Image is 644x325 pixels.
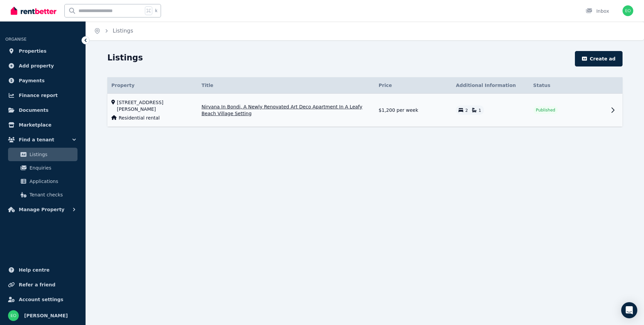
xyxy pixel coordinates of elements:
button: Create ad [575,51,623,66]
span: ORGANISE [5,37,26,42]
span: Account settings [19,295,63,304]
a: Listings [8,148,77,161]
th: Property [107,77,198,94]
a: Refer a friend [5,278,80,291]
span: Title [202,82,213,89]
span: 2 [465,108,468,113]
a: Add property [5,59,80,73]
a: Properties [5,44,80,58]
span: Tenant checks [30,191,75,199]
img: Ezechiel Orski-Ritchie [8,310,19,321]
a: Enquiries [8,161,77,175]
span: Add property [19,62,54,70]
th: Status [529,77,606,94]
span: Help centre [19,266,50,274]
a: Documents [5,103,80,117]
h1: Listings [107,52,143,63]
a: Tenant checks [8,188,77,201]
nav: Breadcrumb [86,21,141,40]
button: Manage Property [5,203,80,216]
span: Marketplace [19,121,51,129]
a: Account settings [5,293,80,306]
img: Ezechiel Orski-Ritchie [623,5,633,16]
a: Payments [5,74,80,87]
span: Nirvana In Bondi, A Newly Renovated Art Deco Apartment In A Leafy Beach Village Setting [202,103,371,117]
a: Applications [8,175,77,188]
img: RentBetter [11,6,56,16]
span: Enquiries [30,164,75,172]
span: Find a tenant [19,136,54,144]
span: Manage Property [19,205,64,214]
a: Marketplace [5,118,80,132]
div: Open Intercom Messenger [621,302,637,318]
span: Applications [30,177,75,185]
span: Residential rental [119,114,160,121]
span: Payments [19,77,45,85]
span: Listings [113,27,133,35]
span: Published [536,107,555,113]
span: 1 [479,108,481,113]
th: Additional Information [452,77,529,94]
th: Price [375,77,452,94]
span: k [155,8,157,13]
button: Find a tenant [5,133,80,146]
span: Documents [19,106,49,114]
a: Help centre [5,263,80,277]
span: Refer a friend [19,281,55,289]
div: Inbox [586,8,609,14]
td: $1,200 per week [375,94,452,127]
span: [STREET_ADDRESS][PERSON_NAME] [117,99,194,112]
span: Finance report [19,91,58,99]
span: [PERSON_NAME] [24,312,68,320]
span: Listings [30,150,75,158]
tr: [STREET_ADDRESS][PERSON_NAME]Residential rentalNirvana In Bondi, A Newly Renovated Art Deco Apart... [107,94,623,127]
a: Finance report [5,89,80,102]
span: Properties [19,47,47,55]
